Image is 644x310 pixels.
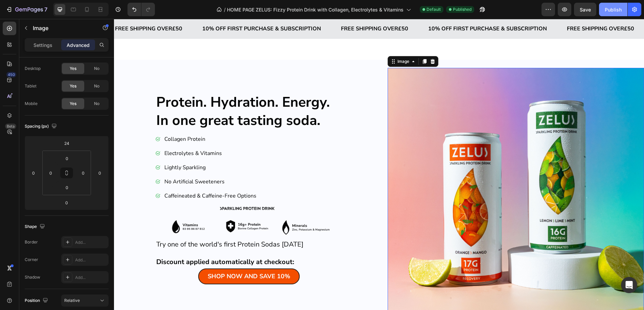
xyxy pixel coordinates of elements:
div: Corner [25,257,38,263]
div: Mobile [25,101,38,107]
div: Tablet [25,83,37,89]
span: Published [453,6,471,12]
button: Publish [599,3,627,16]
div: Image [282,40,297,46]
div: Open Intercom Messenger [621,277,637,293]
span: Default [427,6,441,12]
div: Add... [75,239,107,246]
p: Settings [33,42,52,49]
span: Relative [64,298,80,303]
span: / [224,6,226,13]
input: 0px [60,182,74,192]
button: Save [574,3,596,16]
span: Save [580,7,591,12]
div: 450 [6,72,16,77]
div: Add... [75,257,107,263]
span: No [94,66,99,72]
div: Spacing (px) [25,122,58,131]
span: Yes [70,101,76,107]
div: Undo/Redo [128,3,155,16]
iframe: To enrich screen reader interactions, please activate Accessibility in Grammarly extension settings [114,19,644,310]
div: Desktop [25,66,41,72]
div: Publish [605,6,622,13]
input: 0 [60,198,73,208]
input: 0px [78,168,88,178]
input: 0 [28,168,39,178]
span: Yes [70,66,76,72]
div: Shape [25,222,46,231]
div: Border [25,239,38,245]
span: No [94,101,99,107]
p: 7 [44,5,47,14]
img: gempages_578489752534123131-86c90400-1a83-4477-9c7a-123d3c96b0af.jpg [274,49,530,305]
input: 0px [46,168,56,178]
div: Beta [5,124,16,129]
div: Shadow [25,274,40,280]
button: 7 [3,3,50,16]
p: Image [33,24,90,32]
input: 0px [60,153,74,163]
button: Relative [61,294,109,307]
input: xl [60,138,73,148]
span: Yes [70,83,76,89]
div: Position [25,296,49,305]
span: HOME PAGE ZELUS: Fizzy Protein Drink with Collagen, Electrolytes & Vitamins [227,6,404,13]
input: 0 [95,168,105,178]
span: No [94,83,99,89]
div: Add... [75,275,107,281]
p: Advanced [67,42,90,49]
